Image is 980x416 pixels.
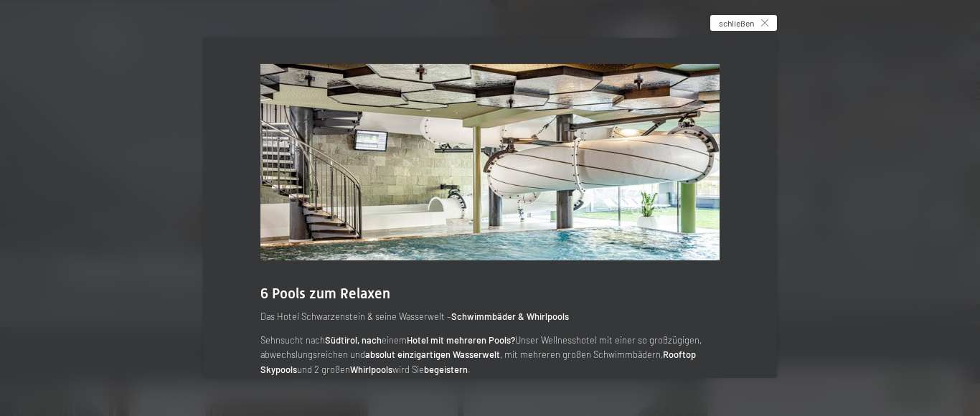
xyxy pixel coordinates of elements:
strong: absolut einzigartigen Wasserwelt [365,349,500,360]
strong: Schwimmbäder & Whirlpools [451,311,569,322]
strong: Rooftop Skypools [260,349,696,374]
strong: Whirlpools [350,364,392,375]
span: schließen [719,17,754,29]
img: Urlaub - Schwimmbad - Sprudelbänke - Babybecken uvw. [260,64,720,260]
strong: Südtirol, nach [325,334,382,346]
p: Sehnsucht nach einem Unser Wellnesshotel mit einer so großzügigen, abwechslungsreichen und , mit ... [260,333,720,377]
strong: Hotel mit mehreren Pools? [407,334,515,346]
p: Das Hotel Schwarzenstein & seine Wasserwelt – [260,309,720,323]
span: 6 Pools zum Relaxen [260,285,390,302]
strong: begeistern [424,364,468,375]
